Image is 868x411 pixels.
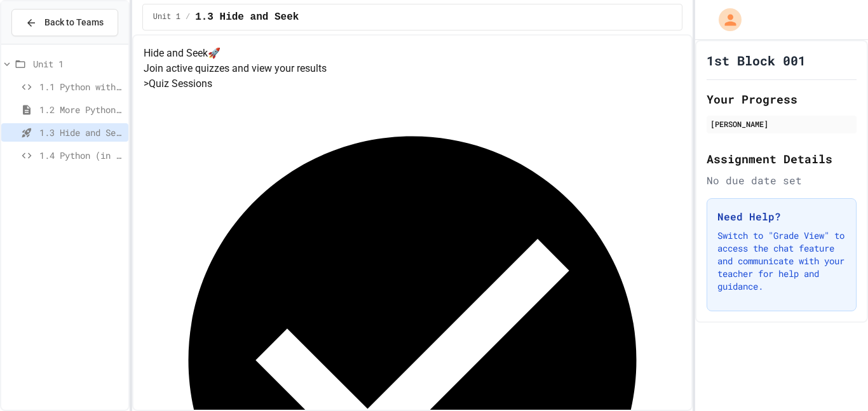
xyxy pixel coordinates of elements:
h4: Hide and Seek 🚀 [144,46,682,61]
p: Join active quizzes and view your results [144,61,682,76]
h1: 1st Block 001 [707,51,806,69]
div: No due date set [707,173,857,188]
button: Back to Teams [11,9,118,36]
span: Unit 1 [153,12,180,22]
span: 1.4 Python (in Groups) [39,149,123,162]
span: 1.3 Hide and Seek [39,126,123,139]
span: 1.3 Hide and Seek [195,10,299,25]
span: 1.1 Python with Turtle [39,80,123,93]
span: Back to Teams [44,16,104,29]
h5: > Quiz Sessions [144,76,682,91]
span: / [186,12,190,22]
h2: Assignment Details [707,150,857,168]
p: Switch to "Grade View" to access the chat feature and communicate with your teacher for help and ... [717,229,846,293]
div: [PERSON_NAME] [710,118,853,130]
h2: Your Progress [707,90,857,108]
div: My Account [705,5,745,34]
h3: Need Help? [717,209,846,224]
span: Unit 1 [33,57,123,71]
span: 1.2 More Python (using Turtle) [39,103,123,116]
